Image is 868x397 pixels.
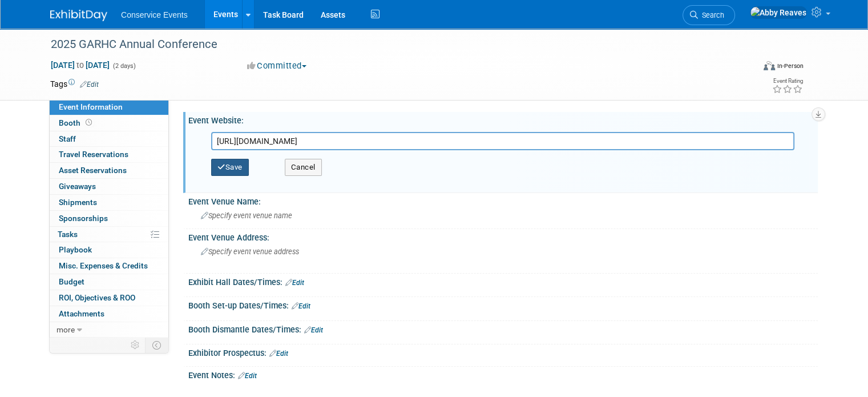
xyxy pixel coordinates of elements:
[59,214,108,223] span: Sponsorships
[50,258,168,274] a: Misc. Expenses & Credits
[50,131,168,147] a: Staff
[59,198,97,207] span: Shipments
[201,211,292,220] span: Specify event venue name
[50,322,168,338] a: more
[50,242,168,258] a: Playbook
[188,229,818,243] div: Event Venue Address:
[83,118,94,127] span: Booth not reserved yet
[692,59,804,77] div: Event Format
[188,112,818,126] div: Event Website:
[750,6,807,19] img: Abby Reaves
[292,302,310,310] a: Edit
[126,338,146,352] td: Personalize Event Tab Strip
[50,10,107,21] img: ExhibitDay
[50,78,99,90] td: Tags
[59,309,104,318] span: Attachments
[188,344,818,359] div: Exhibitor Prospectus:
[59,102,123,111] span: Event Information
[50,115,168,131] a: Booth
[50,274,168,290] a: Budget
[50,290,168,306] a: ROI, Objectives & ROO
[211,132,794,150] input: Enter URL
[50,60,110,70] span: [DATE] [DATE]
[50,195,168,210] a: Shipments
[285,279,304,287] a: Edit
[50,179,168,194] a: Giveaways
[269,350,288,358] a: Edit
[683,5,735,25] a: Search
[50,147,168,162] a: Travel Reservations
[188,193,818,207] div: Event Venue Name:
[59,245,92,254] span: Playbook
[75,61,86,70] span: to
[304,326,323,334] a: Edit
[238,372,257,380] a: Edit
[112,62,136,70] span: (2 days)
[59,182,96,191] span: Giveaways
[698,11,724,19] span: Search
[188,321,818,336] div: Booth Dismantle Dates/Times:
[50,306,168,322] a: Attachments
[59,261,148,270] span: Misc. Expenses & Credits
[59,166,127,175] span: Asset Reservations
[243,60,311,72] button: Committed
[764,61,775,70] img: Format-Inperson.png
[121,10,188,19] span: Conservice Events
[58,230,78,239] span: Tasks
[56,325,75,334] span: more
[188,367,818,382] div: Event Notes:
[50,227,168,242] a: Tasks
[59,134,76,143] span: Staff
[777,62,804,70] div: In-Person
[50,163,168,178] a: Asset Reservations
[80,81,99,89] a: Edit
[211,159,249,176] button: Save
[188,297,818,312] div: Booth Set-up Dates/Times:
[285,159,322,176] button: Cancel
[50,99,168,115] a: Event Information
[188,274,818,288] div: Exhibit Hall Dates/Times:
[146,338,169,352] td: Toggle Event Tabs
[201,247,299,256] span: Specify event venue address
[772,78,803,84] div: Event Rating
[59,293,135,302] span: ROI, Objectives & ROO
[50,211,168,226] a: Sponsorships
[59,277,84,286] span: Budget
[47,34,740,55] div: 2025 GARHC Annual Conference
[59,118,94,127] span: Booth
[59,150,128,159] span: Travel Reservations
